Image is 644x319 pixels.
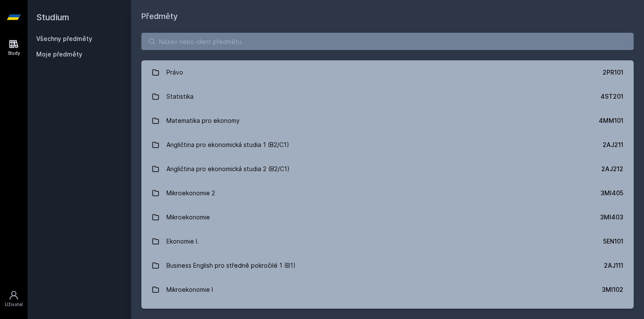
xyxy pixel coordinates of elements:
[141,109,634,133] a: Matematika pro ekonomy 4MM101
[601,165,623,173] div: 2AJ212
[36,35,92,42] a: Všechny předměty
[2,286,26,312] a: Uživatel
[141,278,634,302] a: Mikroekonomie I 3MI102
[141,60,634,84] a: Právo 2PR101
[141,229,634,253] a: Ekonomie I. 5EN101
[5,301,23,308] div: Uživatel
[166,257,296,274] div: Business English pro středně pokročilé 1 (B1)
[599,116,623,125] div: 4MM101
[141,84,634,109] a: Statistika 4ST201
[166,136,289,153] div: Angličtina pro ekonomická studia 1 (B2/C1)
[166,64,183,81] div: Právo
[600,92,623,101] div: 4ST201
[8,50,20,56] div: Study
[166,88,194,105] div: Statistika
[602,285,623,294] div: 3MI102
[600,213,623,222] div: 3MI403
[166,233,199,250] div: Ekonomie I.
[603,237,623,246] div: 5EN101
[166,112,240,129] div: Matematika pro ekonomy
[166,160,290,178] div: Angličtina pro ekonomická studia 2 (B2/C1)
[2,34,26,61] a: Study
[604,261,623,270] div: 2AJ111
[141,181,634,205] a: Mikroekonomie 2 3MI405
[166,281,213,298] div: Mikroekonomie I
[600,189,623,197] div: 3MI405
[36,50,82,59] span: Moje předměty
[141,157,634,181] a: Angličtina pro ekonomická studia 2 (B2/C1) 2AJ212
[166,185,215,202] div: Mikroekonomie 2
[141,10,634,22] h1: Předměty
[141,253,634,278] a: Business English pro středně pokročilé 1 (B1) 2AJ111
[603,68,623,77] div: 2PR101
[166,209,210,226] div: Mikroekonomie
[141,205,634,229] a: Mikroekonomie 3MI403
[603,141,623,149] div: 2AJ211
[141,133,634,157] a: Angličtina pro ekonomická studia 1 (B2/C1) 2AJ211
[141,33,634,50] input: Název nebo ident předmětu…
